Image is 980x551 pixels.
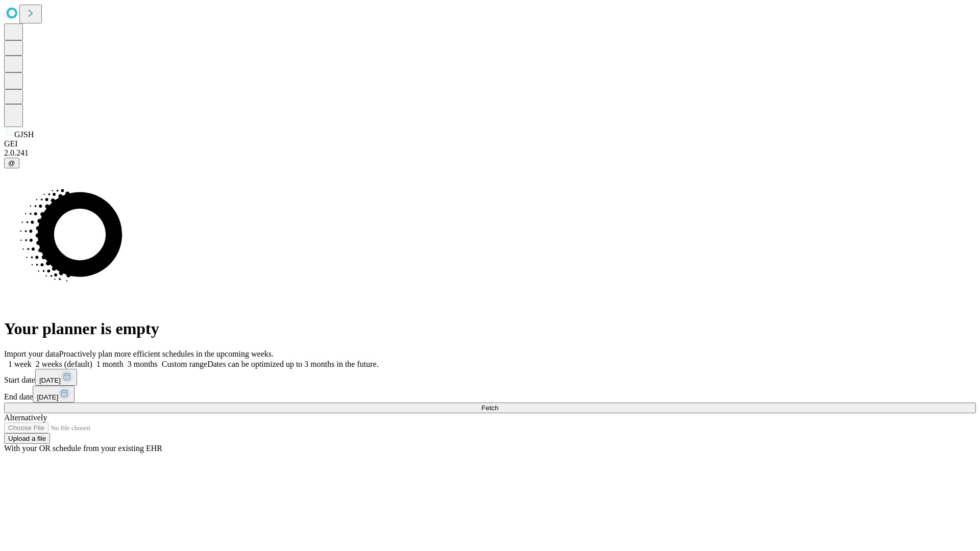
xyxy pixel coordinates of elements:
button: @ [4,158,19,168]
button: [DATE] [33,386,75,403]
button: Fetch [4,403,976,413]
span: Custom range [162,360,207,368]
span: 2 weeks (default) [36,360,92,368]
span: Alternatively [4,413,47,422]
span: [DATE] [39,377,61,384]
span: 3 months [128,360,158,368]
div: GEI [4,139,976,148]
h1: Your planner is empty [4,319,976,338]
span: With your OR schedule from your existing EHR [4,444,162,453]
button: Upload a file [4,433,50,444]
span: Proactively plan more efficient schedules in the upcoming weeks. [59,349,274,358]
button: [DATE] [35,369,77,386]
span: GJSH [14,130,34,139]
span: Import your data [4,349,59,358]
div: 2.0.241 [4,148,976,158]
div: End date [4,386,976,403]
span: 1 week [8,360,32,368]
div: Start date [4,369,976,386]
span: Dates can be optimized up to 3 months in the future. [207,360,378,368]
span: @ [8,159,15,167]
span: [DATE] [37,393,58,401]
span: Fetch [481,404,498,412]
span: 1 month [96,360,124,368]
